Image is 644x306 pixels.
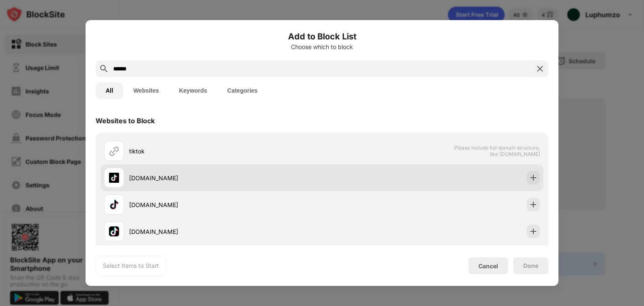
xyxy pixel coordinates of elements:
[129,200,322,209] div: [DOMAIN_NAME]
[96,82,123,99] button: All
[129,147,322,156] div: tiktok
[96,117,155,125] div: Websites to Block
[96,44,548,50] div: Choose which to block
[123,82,169,99] button: Websites
[478,262,498,270] div: Cancel
[217,82,267,99] button: Categories
[99,64,109,74] img: search.svg
[169,82,217,99] button: Keywords
[535,64,545,74] img: search-close
[129,174,322,182] div: [DOMAIN_NAME]
[129,227,322,236] div: [DOMAIN_NAME]
[103,262,159,270] div: Select Items to Start
[454,145,540,157] span: Please include full domain structure, like [DOMAIN_NAME]
[96,30,548,43] h6: Add to Block List
[109,173,119,183] img: favicons
[523,262,538,269] div: Done
[109,146,119,156] img: url.svg
[109,226,119,236] img: favicons
[109,200,119,210] img: favicons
